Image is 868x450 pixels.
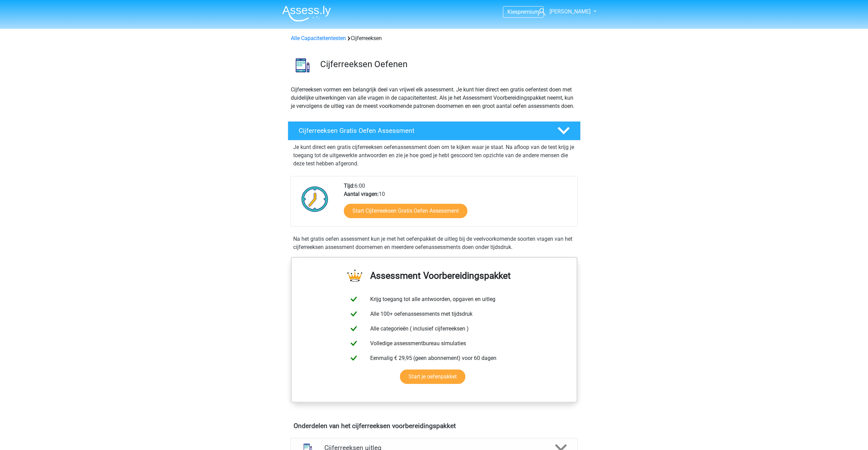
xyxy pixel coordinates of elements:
img: Assessly [282,5,331,22]
span: premium [518,9,539,15]
h3: Cijferreeksen Oefenen [320,59,575,70]
h4: Onderdelen van het cijferreeksen voorbereidingspakket [294,422,575,430]
span: Kies [507,9,518,15]
div: Cijferreeksen [288,34,580,42]
img: cijferreeksen [288,51,317,80]
a: Kiespremium [503,7,543,16]
h4: Cijferreeksen Gratis Oefen Assessment [299,127,546,135]
b: Aantal vragen: [344,191,379,197]
span: [PERSON_NAME] [549,8,591,15]
a: Cijferreeksen Gratis Oefen Assessment [285,121,583,140]
b: Tijd: [344,183,354,189]
a: Start Cijferreeksen Gratis Oefen Assessment [344,204,467,218]
div: 6:00 10 [339,182,577,226]
a: Start je oefenpakket [400,370,465,384]
p: Je kunt direct een gratis cijferreeksen oefenassessment doen om te kijken waar je staat. Na afloo... [293,143,575,168]
div: Na het gratis oefen assessment kun je met het oefenpakket de uitleg bij de veelvoorkomende soorte... [290,235,578,251]
a: [PERSON_NAME] [535,8,591,16]
a: Alle Capaciteitentesten [291,35,346,41]
img: Klok [298,182,332,216]
p: Cijferreeksen vormen een belangrijk deel van vrijwel elk assessment. Je kunt hier direct een grat... [291,86,578,110]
